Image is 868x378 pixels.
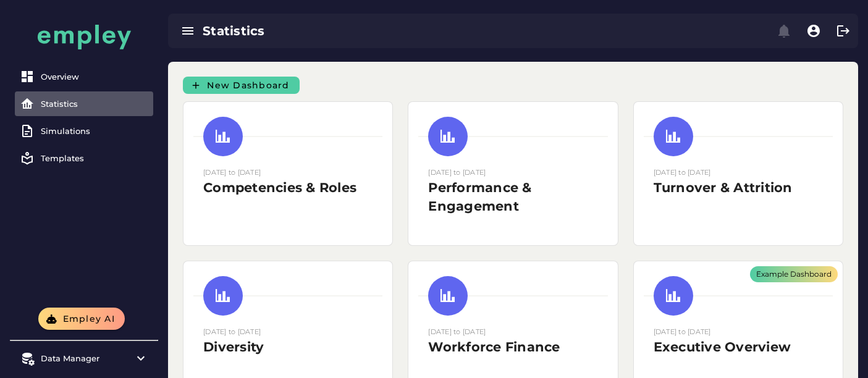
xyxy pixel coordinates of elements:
[654,178,823,197] h2: Turnover & Attrition
[41,153,148,163] div: Templates
[428,338,597,356] h2: Workforce Finance
[203,168,261,177] small: [DATE] to [DATE]
[203,178,373,197] h2: Competencies & Roles
[183,77,300,94] button: New Dashboard
[41,99,148,109] div: Statistics
[203,338,373,356] h2: Diversity
[428,168,486,177] small: [DATE] to [DATE]
[654,168,711,177] small: [DATE] to [DATE]
[428,327,486,336] small: [DATE] to [DATE]
[203,22,486,40] div: Statistics
[203,327,261,336] small: [DATE] to [DATE]
[15,91,153,116] a: Statistics
[41,353,127,363] div: Data Manager
[206,80,290,91] span: New Dashboard
[428,178,597,216] h2: Performance & Engagement
[15,64,153,89] a: Overview
[15,119,153,143] a: Simulations
[15,146,153,170] a: Templates
[41,126,148,136] div: Simulations
[62,313,115,324] span: Empley AI
[38,308,125,330] button: Empley AI
[41,72,148,82] div: Overview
